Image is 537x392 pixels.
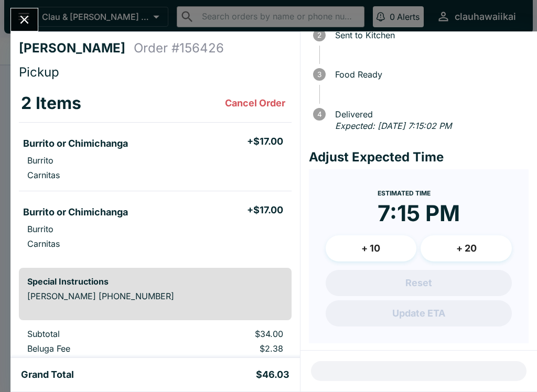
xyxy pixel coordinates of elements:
[330,30,529,40] span: Sent to Kitchen
[181,329,283,339] p: $34.00
[247,135,283,148] h5: + $17.00
[330,110,529,119] span: Delivered
[21,368,74,381] h5: Grand Total
[19,64,59,80] span: Pickup
[421,235,512,262] button: + 20
[317,31,321,39] text: 2
[247,204,283,216] h5: + $17.00
[23,137,128,150] h5: Burrito or Chimichanga
[134,40,224,56] h4: Order # 156426
[27,343,164,354] p: Beluga Fee
[335,121,452,131] em: Expected: [DATE] 7:15:02 PM
[330,70,529,79] span: Food Ready
[378,200,460,227] time: 7:15 PM
[19,40,134,56] h4: [PERSON_NAME]
[23,206,128,219] h5: Burrito or Chimichanga
[27,276,283,287] h6: Special Instructions
[27,155,53,166] p: Burrito
[181,343,283,354] p: $2.38
[309,149,529,165] h4: Adjust Expected Time
[317,110,321,118] text: 4
[256,368,289,381] h5: $46.03
[27,291,283,301] p: [PERSON_NAME] [PHONE_NUMBER]
[378,189,431,197] span: Estimated Time
[27,238,60,249] p: Carnitas
[11,8,38,31] button: Close
[326,235,417,262] button: + 10
[27,170,60,180] p: Carnitas
[27,329,164,339] p: Subtotal
[19,84,292,259] table: orders table
[221,93,289,114] button: Cancel Order
[27,224,53,234] p: Burrito
[21,93,81,114] h3: 2 Items
[317,70,321,79] text: 3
